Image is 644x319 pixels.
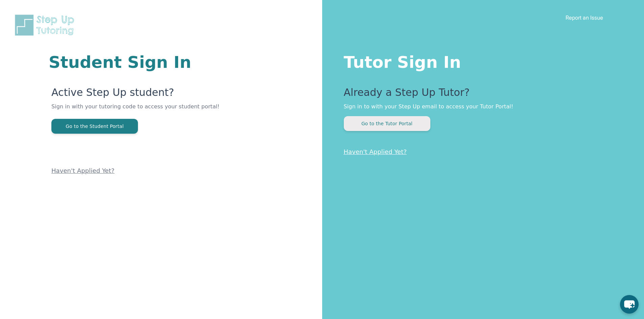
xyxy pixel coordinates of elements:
p: Already a Step Up Tutor? [344,86,617,103]
h1: Student Sign In [49,54,241,70]
a: Go to the Student Portal [51,123,138,129]
img: Step Up Tutoring horizontal logo [14,14,78,37]
a: Haven't Applied Yet? [51,167,115,174]
h1: Tutor Sign In [344,51,617,70]
button: Go to the Student Portal [51,119,138,134]
button: chat-button [620,295,639,314]
p: Sign in with your tutoring code to access your student portal! [51,103,241,119]
p: Active Step Up student? [51,86,241,103]
a: Report an Issue [566,14,603,21]
a: Go to the Tutor Portal [344,120,430,127]
p: Sign in to with your Step Up email to access your Tutor Portal! [344,103,617,111]
button: Go to the Tutor Portal [344,116,430,131]
a: Haven't Applied Yet? [344,148,407,155]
